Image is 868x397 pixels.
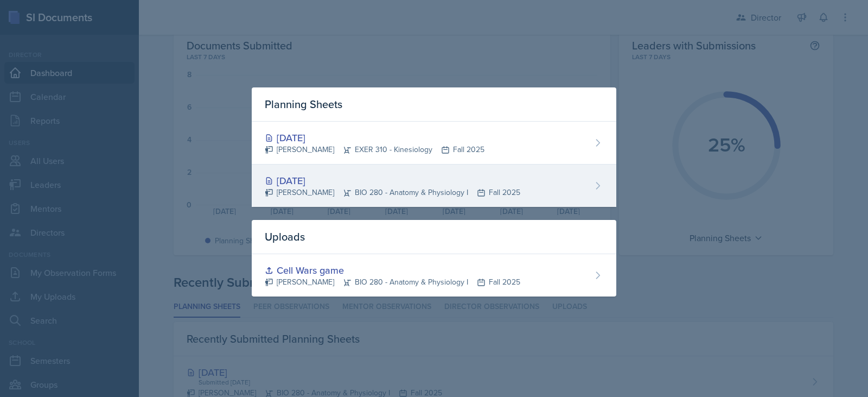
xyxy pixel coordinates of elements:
[265,276,520,288] div: [PERSON_NAME] BIO 280 - Anatomy & Physiology I Fall 2025
[252,254,616,297] a: Cell Wars game [PERSON_NAME]BIO 280 - Anatomy & Physiology IFall 2025
[252,220,616,254] div: Uploads
[265,130,484,145] div: [DATE]
[265,263,520,278] div: Cell Wars game
[252,165,616,207] a: [DATE] [PERSON_NAME]BIO 280 - Anatomy & Physiology IFall 2025
[252,122,616,165] a: [DATE] [PERSON_NAME]EXER 310 - KinesiologyFall 2025
[265,187,520,198] div: [PERSON_NAME] BIO 280 - Anatomy & Physiology I Fall 2025
[252,87,616,122] div: Planning Sheets
[265,144,484,155] div: [PERSON_NAME] EXER 310 - Kinesiology Fall 2025
[265,173,520,188] div: [DATE]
